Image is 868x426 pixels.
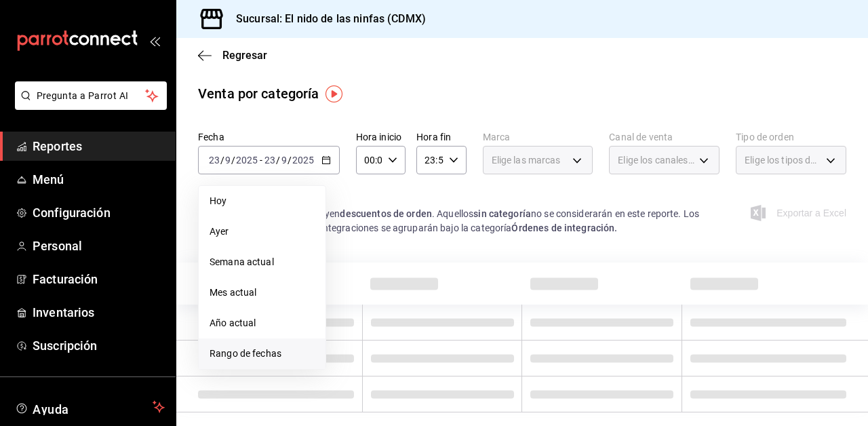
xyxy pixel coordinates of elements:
label: Hora fin [416,132,466,142]
div: Los artículos listados no incluyen . Aquellos no se considerarán en este reporte. Los artículos v... [198,207,713,235]
span: Reportes [33,137,165,155]
span: Elige las marcas [492,153,561,167]
span: Facturación [33,270,165,288]
label: Hora inicio [356,132,406,142]
span: Menú [33,170,165,189]
span: Hoy [210,194,315,208]
input: -- [264,155,276,166]
button: Pregunta a Parrot AI [15,81,167,110]
input: ---- [292,155,315,166]
span: Inventarios [33,303,165,322]
h3: Sucursal: El nido de las ninfas (CDMX) [225,11,426,27]
span: Configuración [33,204,165,222]
label: Canal de venta [609,132,719,142]
img: Tooltip marker [325,85,342,102]
label: Marca [483,132,593,142]
span: Ayuda [33,399,147,415]
span: Rango de fechas [210,347,315,361]
span: Pregunta a Parrot AI [37,89,146,103]
span: Mes actual [210,286,315,300]
span: Elige los canales de venta [618,153,694,167]
strong: descuentos de orden [340,208,432,219]
input: ---- [235,155,258,166]
strong: Órdenes de integración. [511,222,617,233]
input: -- [224,155,231,166]
p: Nota [198,191,713,207]
span: Semana actual [210,255,315,269]
span: / [288,155,292,166]
button: Regresar [198,49,267,62]
span: Suscripción [33,336,165,355]
span: / [231,155,235,166]
span: / [276,155,280,166]
a: Pregunta a Parrot AI [9,98,167,113]
button: open_drawer_menu [149,35,160,46]
div: Venta por categoría [198,83,319,104]
span: Elige los tipos de orden [745,153,821,167]
input: -- [208,155,220,166]
span: Personal [33,237,165,255]
span: Año actual [210,316,315,330]
strong: sin categoría [473,208,531,219]
span: - [260,155,262,166]
label: Tipo de orden [736,132,846,142]
label: Fecha [198,132,340,142]
span: Ayer [210,225,315,239]
span: / [220,155,224,166]
input: -- [281,155,288,166]
span: Regresar [222,49,267,62]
